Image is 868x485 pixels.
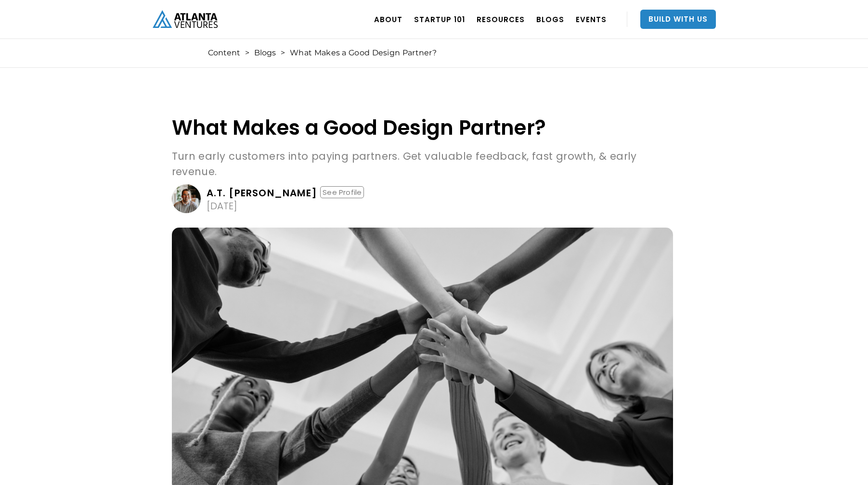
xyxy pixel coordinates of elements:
p: Turn early customers into paying partners. Get valuable feedback, fast growth, & early revenue. [172,149,673,179]
a: BLOGS [536,6,564,33]
div: [DATE] [207,201,237,211]
div: A.T. [PERSON_NAME] [207,188,318,198]
div: See Profile [320,186,364,198]
div: > [245,48,249,58]
a: Content [208,48,240,58]
a: RESOURCES [477,6,525,33]
a: Startup 101 [414,6,465,33]
h1: What Makes a Good Design Partner? [172,116,673,139]
a: A.T. [PERSON_NAME]See Profile[DATE] [172,184,673,213]
a: Build With Us [640,10,716,29]
a: ABOUT [374,6,402,33]
a: EVENTS [576,6,607,33]
a: Blogs [254,48,276,58]
div: What Makes a Good Design Partner? [290,48,437,58]
div: > [281,48,285,58]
